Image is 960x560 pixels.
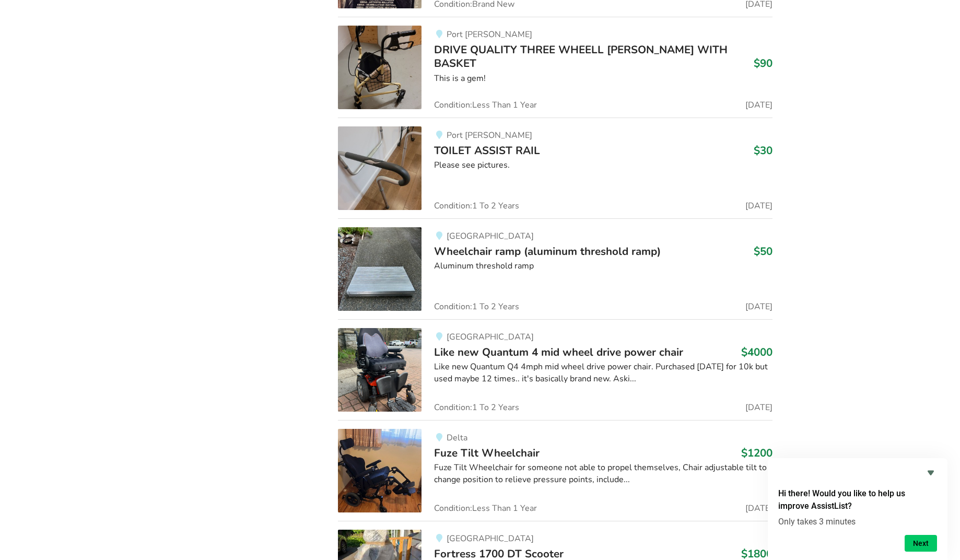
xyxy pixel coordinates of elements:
[745,202,772,210] span: [DATE]
[434,244,661,259] span: Wheelchair ramp (aluminum threshold ramp)
[434,345,683,359] span: Like new Quantum 4 mid wheel drive power chair
[434,143,540,158] span: TOILET ASSIST RAIL
[338,319,772,420] a: mobility-like new quantum 4 mid wheel drive power chair[GEOGRAPHIC_DATA]Like new Quantum 4 mid wh...
[434,361,772,385] div: Like new Quantum Q4 4mph mid wheel drive power chair. Purchased [DATE] for 10k but used maybe 12 ...
[745,403,772,412] span: [DATE]
[434,159,772,171] div: Please see pictures.
[434,504,537,512] span: Condition: Less Than 1 Year
[745,302,772,311] span: [DATE]
[338,126,422,210] img: bathroom safety-toilet assist rail
[754,56,772,70] h3: $90
[434,202,519,210] span: Condition: 1 To 2 Years
[447,130,532,141] span: Port [PERSON_NAME]
[338,429,422,512] img: mobility-fuze tilt wheelchair
[338,420,772,521] a: mobility-fuze tilt wheelchairDeltaFuze Tilt Wheelchair$1200Fuze Tilt Wheelchair for someone not a...
[905,535,937,552] button: Next question
[338,328,422,412] img: mobility-like new quantum 4 mid wheel drive power chair
[434,403,519,412] span: Condition: 1 To 2 Years
[434,462,772,486] div: Fuze Tilt Wheelchair for someone not able to propel themselves, Chair adjustable tilt to change p...
[434,302,519,311] span: Condition: 1 To 2 Years
[434,101,537,109] span: Condition: Less Than 1 Year
[447,331,534,343] span: [GEOGRAPHIC_DATA]
[745,504,772,512] span: [DATE]
[778,517,937,527] p: Only takes 3 minutes
[434,260,772,272] div: Aluminum threshold ramp
[447,432,467,444] span: Delta
[778,466,937,552] div: Hi there! Would you like to help us improve AssistList?
[754,244,772,258] h3: $50
[338,218,772,319] a: mobility-wheelchair ramp (aluminum threshold ramp)[GEOGRAPHIC_DATA]Wheelchair ramp (aluminum thre...
[434,446,540,460] span: Fuze Tilt Wheelchair
[447,230,534,242] span: [GEOGRAPHIC_DATA]
[447,29,532,40] span: Port [PERSON_NAME]
[745,101,772,109] span: [DATE]
[434,73,772,85] div: This is a gem!
[778,487,937,512] h2: Hi there! Would you like to help us improve AssistList?
[338,17,772,118] a: mobility-drive quality three wheell walker with basketPort [PERSON_NAME]DRIVE QUALITY THREE WHEEL...
[434,42,728,71] span: DRIVE QUALITY THREE WHEELL [PERSON_NAME] WITH BASKET
[338,26,422,109] img: mobility-drive quality three wheell walker with basket
[338,227,422,311] img: mobility-wheelchair ramp (aluminum threshold ramp)
[338,118,772,218] a: bathroom safety-toilet assist rail Port [PERSON_NAME]TOILET ASSIST RAIL$30Please see pictures.Con...
[924,466,937,479] button: Hide survey
[741,345,772,359] h3: $4000
[754,144,772,157] h3: $30
[741,446,772,460] h3: $1200
[447,533,534,544] span: [GEOGRAPHIC_DATA]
